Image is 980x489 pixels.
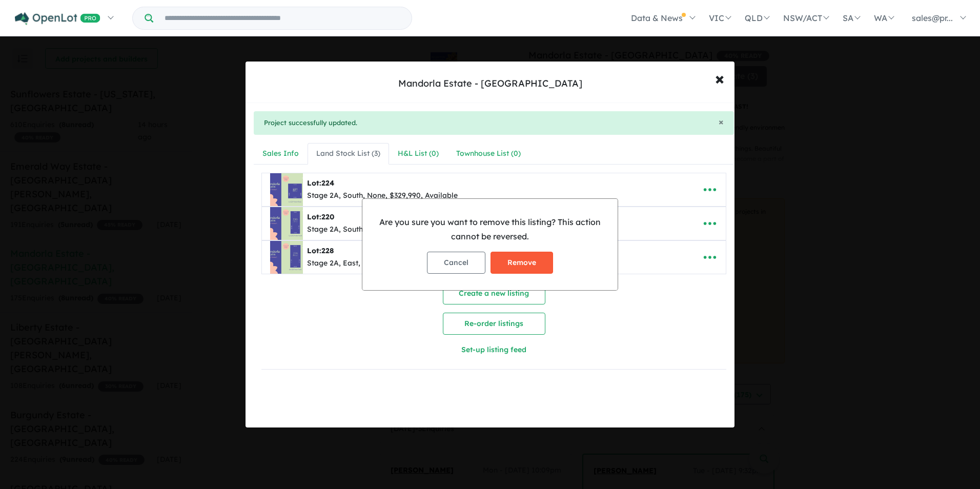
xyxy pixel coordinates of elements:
button: Remove [491,252,553,274]
p: Are you sure you want to remove this listing? This action cannot be reversed. [371,215,609,243]
input: Try estate name, suburb, builder or developer [155,7,410,29]
button: Cancel [427,252,485,274]
img: Openlot PRO Logo White [15,12,100,25]
span: sales@pr... [912,13,953,23]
